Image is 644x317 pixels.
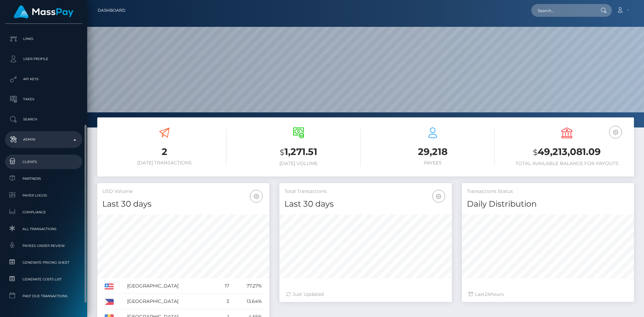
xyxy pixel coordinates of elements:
[5,51,82,67] a: User Profile
[533,148,538,157] small: $
[371,145,495,158] h3: 29,218
[8,135,79,145] p: Admin
[8,74,79,84] p: API Keys
[231,278,264,294] td: 77.27%
[5,289,82,303] a: Past Due Transactions
[5,131,82,148] a: Admin
[102,188,264,195] h5: USD Volume
[105,299,114,305] img: PH.png
[8,259,79,266] span: Generate Pricing Sheet
[14,5,73,18] img: MassPay Logo
[125,278,217,294] td: [GEOGRAPHIC_DATA]
[8,208,79,216] span: Compliance
[8,242,79,250] span: Payees under Review
[102,198,264,210] h4: Last 30 days
[467,198,629,210] h4: Daily Distribution
[98,3,125,17] a: Dashboard
[284,198,446,210] h4: Last 30 days
[125,294,217,309] td: [GEOGRAPHIC_DATA]
[485,291,490,297] span: 24
[5,91,82,108] a: Taxes
[8,275,79,283] span: Generate Costs List
[5,239,82,253] a: Payees under Review
[8,175,79,182] span: Partners
[371,160,495,166] h6: Payees
[5,205,82,219] a: Compliance
[469,291,627,298] div: Last hours
[5,111,82,128] a: Search
[217,278,231,294] td: 17
[8,114,79,124] p: Search
[5,31,82,47] a: Links
[280,148,284,157] small: $
[8,94,79,104] p: Taxes
[5,272,82,286] a: Generate Costs List
[217,294,231,309] td: 3
[467,188,629,195] h5: Transactions Status
[5,255,82,270] a: Generate Pricing Sheet
[8,34,79,44] p: Links
[8,54,79,64] p: User Profile
[531,4,594,17] input: Search...
[236,145,361,159] h3: 1,271.51
[105,283,114,289] img: US.png
[8,292,79,300] span: Past Due Transactions
[5,71,82,88] a: API Keys
[5,222,82,236] a: All Transactions
[5,155,82,169] a: Clients
[286,291,445,298] div: Just Updated
[231,294,264,309] td: 13.64%
[5,188,82,203] a: Payer Logos
[284,188,446,195] h5: Total Transactions
[8,158,79,166] span: Clients
[102,160,226,166] h6: [DATE] Transactions
[505,161,629,166] h6: Total Available Balance for Payouts
[102,145,226,158] h3: 2
[505,145,629,159] h3: 49,213,081.09
[5,171,82,186] a: Partners
[8,192,79,199] span: Payer Logos
[236,161,361,166] h6: [DATE] Volume
[8,225,79,233] span: All Transactions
